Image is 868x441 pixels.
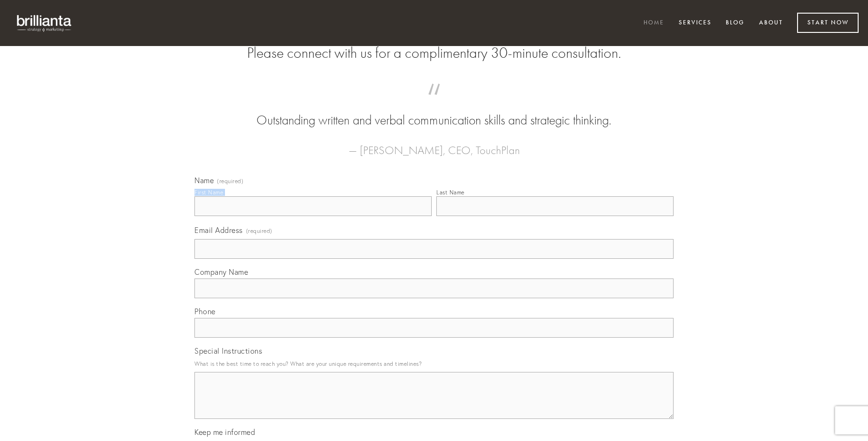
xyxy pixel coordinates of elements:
a: Blog [720,15,751,31]
span: Special Instructions [194,346,262,356]
span: Name [194,176,214,185]
a: Home [637,15,670,31]
p: What is the best time to reach you? What are your unique requirements and timelines? [194,357,674,370]
a: Services [673,15,718,31]
span: Email Address [194,225,243,235]
span: Phone [194,307,216,316]
a: Start Now [797,13,859,33]
img: brillianta - research, strategy, marketing [9,9,80,37]
a: About [753,15,789,31]
span: (required) [217,178,243,184]
figcaption: — [PERSON_NAME], CEO, TouchPlan [209,130,659,160]
div: First Name [194,189,223,196]
blockquote: Outstanding written and verbal communication skills and strategic thinking. [209,93,659,130]
h2: Please connect with us for a complimentary 30-minute consultation. [194,44,674,62]
span: Company Name [194,267,248,277]
span: (required) [246,224,272,237]
span: “ [209,93,659,111]
div: Last Name [436,189,465,196]
span: Keep me informed [194,427,255,437]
